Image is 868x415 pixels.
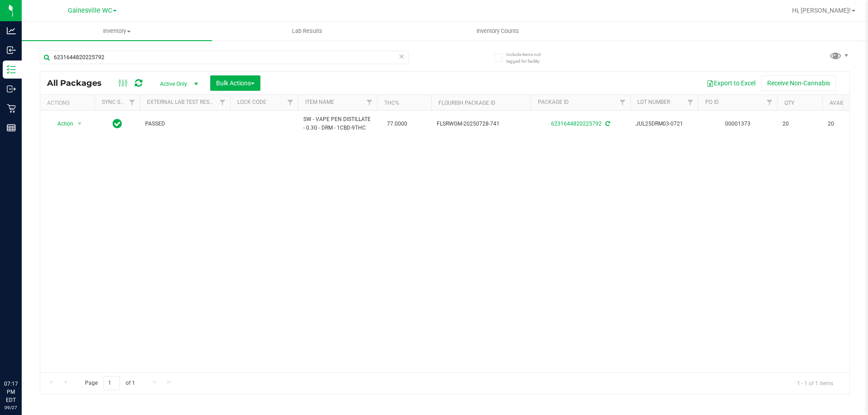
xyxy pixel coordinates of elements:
[74,117,85,130] span: select
[27,341,38,352] iframe: Resource center unread badge
[790,376,840,390] span: 1 - 1 of 1 items
[637,99,670,105] a: Lot Number
[7,26,16,35] inline-svg: Analytics
[384,100,399,106] a: THC%
[7,104,16,113] inline-svg: Retail
[362,95,377,110] a: Filter
[402,22,593,41] a: Inventory Counts
[22,27,212,35] span: Inventory
[280,27,335,35] span: Lab Results
[4,380,18,404] p: 07:17 PM EDT
[283,95,298,110] a: Filter
[762,95,777,110] a: Filter
[216,79,255,87] span: Bulk Actions
[604,121,610,127] span: Sync from Compliance System
[7,46,16,55] inline-svg: Inbound
[303,115,372,132] span: SW - VAPE PEN DISTILLATE - 0.3G - DRM - 1CBD-9THC
[701,75,761,91] button: Export to Excel
[830,100,857,106] a: Available
[437,120,525,128] span: FLSRWGM-20250728-741
[7,65,16,74] inline-svg: Inventory
[725,121,750,127] a: 00001373
[615,95,630,110] a: Filter
[212,22,402,41] a: Lab Results
[4,404,18,411] p: 09/27
[506,51,552,65] span: Include items not tagged for facility
[398,51,405,62] span: Clear
[102,99,137,105] a: Sync Status
[538,99,569,105] a: Package ID
[783,120,817,128] span: 20
[47,100,91,106] div: Actions
[636,120,693,128] span: JUL25DRM03-0721
[104,376,120,390] input: 1
[77,376,142,390] span: Page of 1
[761,75,836,91] button: Receive Non-Cannabis
[382,117,412,131] span: 77.0000
[305,99,334,105] a: Item Name
[49,117,74,130] span: Action
[464,27,531,35] span: Inventory Counts
[145,120,225,128] span: PASSED
[237,99,266,105] a: Lock Code
[215,95,230,110] a: Filter
[7,84,16,93] inline-svg: Outbound
[705,99,719,105] a: PO ID
[828,120,862,128] span: 20
[40,51,409,64] input: Search Package ID, Item Name, SKU, Lot or Part Number...
[22,22,212,41] a: Inventory
[210,75,260,91] button: Bulk Actions
[784,100,794,106] a: Qty
[439,100,495,106] a: Flourish Package ID
[683,95,698,110] a: Filter
[551,121,602,127] a: 6231644820225792
[68,7,112,14] span: Gainesville WC
[125,95,140,110] a: Filter
[147,99,218,105] a: External Lab Test Result
[113,117,122,130] span: In Sync
[9,343,36,370] iframe: Resource center
[792,7,851,14] span: Hi, [PERSON_NAME]!
[47,78,111,88] span: All Packages
[7,123,16,132] inline-svg: Reports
